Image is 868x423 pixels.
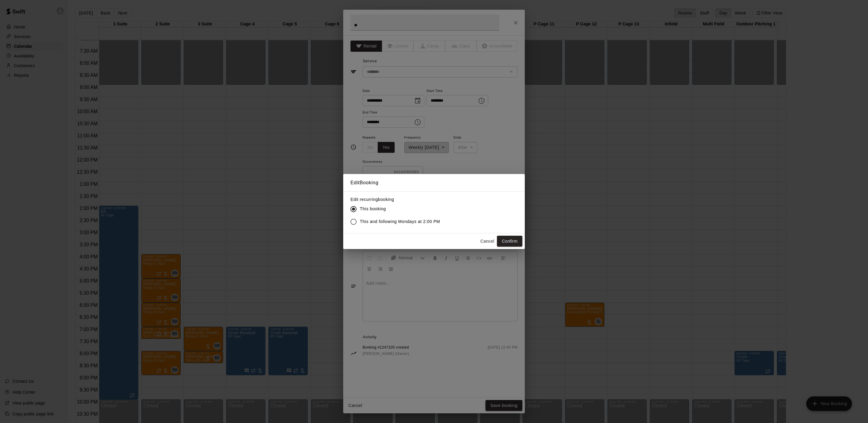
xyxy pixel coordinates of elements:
button: Confirm [497,236,522,247]
h2: Edit Booking [343,174,525,192]
span: This booking [360,206,386,212]
button: Cancel [478,236,497,247]
label: Edit recurring booking [350,196,445,202]
span: This and following Mondays at 2:00 PM [360,218,440,225]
